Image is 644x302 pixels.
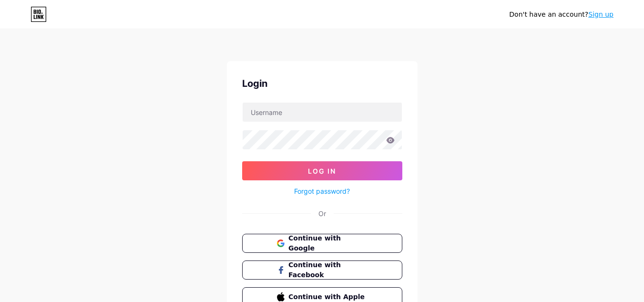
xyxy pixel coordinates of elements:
[588,10,613,18] a: Sign up
[288,292,367,302] span: Continue with Apple
[318,208,326,219] div: Or
[242,161,402,180] button: Log In
[294,186,350,196] a: Forgot password?
[242,260,402,280] button: Continue with Facebook
[288,260,367,280] span: Continue with Facebook
[243,103,402,122] input: Username
[242,76,402,91] div: Login
[509,10,613,20] div: Don't have an account?
[308,167,336,175] span: Log In
[242,234,402,253] button: Continue with Google
[288,233,367,253] span: Continue with Google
